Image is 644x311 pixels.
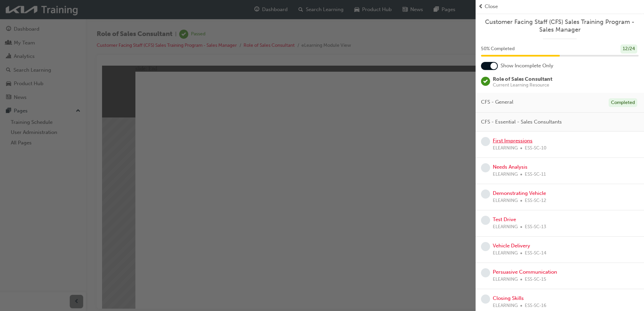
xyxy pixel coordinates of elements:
span: ELEARNING [493,276,518,283]
span: ESS-SC-10 [525,144,546,152]
span: ELEARNING [493,302,518,310]
div: 12 / 24 [620,44,637,54]
span: CFS - General [481,98,513,106]
span: Current Learning Resource [493,83,552,88]
span: ESS-SC-16 [525,302,546,310]
span: ESS-SC-13 [525,223,546,231]
span: ELEARNING [493,249,518,257]
a: First Impressions [493,138,533,144]
span: Show Incomplete Only [501,62,553,70]
span: learningRecordVerb_NONE-icon [481,189,490,199]
span: ESS-SC-15 [525,276,546,283]
span: 50 % Completed [481,45,515,53]
button: prev-iconClose [478,3,641,10]
div: Completed [609,98,637,107]
a: Needs Analysis [493,164,527,170]
span: ELEARNING [493,197,518,205]
a: Test Drive [493,216,516,222]
span: ESS-SC-11 [525,171,546,178]
span: learningRecordVerb_PASS-icon [481,77,490,86]
span: learningRecordVerb_NONE-icon [481,216,490,225]
span: ELEARNING [493,144,518,152]
a: Demonstrating Vehicle [493,190,546,196]
span: prev-icon [478,3,483,10]
span: learningRecordVerb_NONE-icon [481,137,490,146]
span: learningRecordVerb_NONE-icon [481,295,490,304]
a: Customer Facing Staff (CFS) Sales Training Program - Sales Manager [481,18,639,33]
span: ELEARNING [493,171,518,178]
a: Closing Skills [493,295,524,301]
span: learningRecordVerb_NONE-icon [481,268,490,277]
a: Vehicle Delivery [493,243,530,249]
span: ELEARNING [493,223,518,231]
a: Persuasive Communication [493,269,557,275]
span: Close [485,3,498,10]
span: CFS - Essential - Sales Consultants [481,118,562,126]
span: ESS-SC-14 [525,249,546,257]
span: learningRecordVerb_NONE-icon [481,242,490,251]
span: ESS-SC-12 [525,197,546,205]
span: learningRecordVerb_NONE-icon [481,163,490,172]
span: Role of Sales Consultant [493,76,552,82]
